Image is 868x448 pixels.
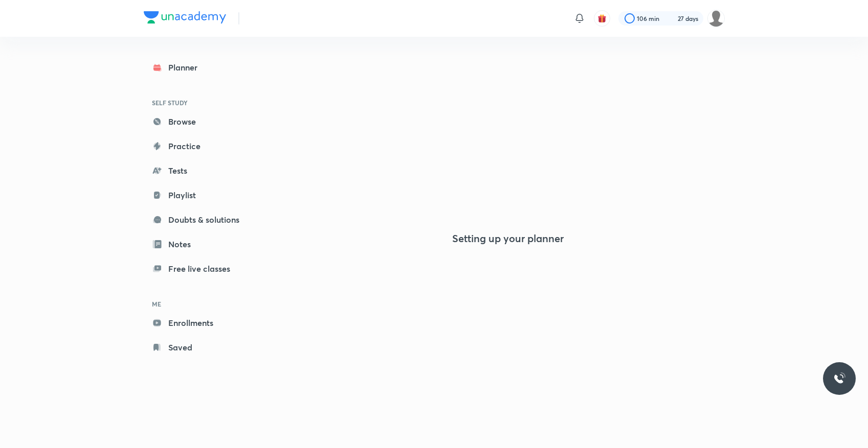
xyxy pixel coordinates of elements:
a: Doubts & solutions [144,209,262,230]
button: avatar [594,10,610,27]
a: Planner [144,57,262,78]
h6: SELF STUDY [144,94,262,111]
img: Sakshi Nath [707,10,725,27]
a: Enrollments [144,313,262,333]
img: Company Logo [144,11,226,23]
a: Practice [144,136,262,156]
a: Tests [144,160,262,181]
img: avatar [597,14,607,23]
a: Saved [144,337,262,358]
img: streak [665,13,676,23]
h6: ME [144,295,262,313]
img: ttu [833,372,845,385]
a: Notes [144,234,262,254]
h4: Setting up your planner [452,232,564,245]
a: Browse [144,111,262,132]
a: Free live classes [144,258,262,279]
a: Playlist [144,185,262,205]
a: Company Logo [144,11,226,26]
